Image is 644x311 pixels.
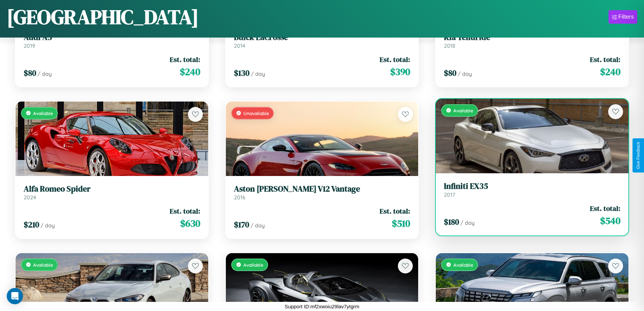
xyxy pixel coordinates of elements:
[444,181,620,191] h3: Infiniti EX35
[380,54,410,64] span: Est. total:
[444,32,620,42] h3: Kia Telluride
[600,65,620,79] span: $ 240
[234,219,249,230] span: $ 170
[392,217,410,230] span: $ 510
[24,32,200,42] h3: Audi A5
[33,110,53,116] span: Available
[458,70,472,77] span: / day
[618,14,634,20] div: Filters
[234,184,410,194] h3: Aston [PERSON_NAME] V12 Vantage
[7,3,199,31] h1: [GEOGRAPHIC_DATA]
[234,67,249,79] span: $ 130
[24,219,39,230] span: $ 210
[609,10,637,24] button: Filters
[453,262,473,268] span: Available
[251,70,265,77] span: / day
[234,42,245,49] span: 2014
[41,222,55,229] span: / day
[24,184,200,194] h3: Alfa Romeo Spider
[444,181,620,198] a: Infiniti EX352017
[24,42,35,49] span: 2019
[24,32,200,49] a: Audi A52019
[243,262,263,268] span: Available
[234,184,410,201] a: Aston [PERSON_NAME] V12 Vantage2016
[444,32,620,49] a: Kia Telluride2018
[285,302,359,311] p: Support ID: mf2xwoiu29lav7ytgrm
[453,108,473,113] span: Available
[234,32,410,42] h3: Buick LaCrosse
[170,206,200,216] span: Est. total:
[234,194,245,201] span: 2016
[7,288,23,304] div: Open Intercom Messenger
[180,65,200,79] span: $ 240
[636,142,641,169] div: Give Feedback
[243,110,269,116] span: Unavailable
[38,70,52,77] span: / day
[444,67,456,79] span: $ 80
[24,67,36,79] span: $ 80
[24,184,200,201] a: Alfa Romeo Spider2024
[590,54,620,64] span: Est. total:
[460,219,475,226] span: / day
[444,216,459,227] span: $ 180
[444,42,455,49] span: 2018
[180,217,200,230] span: $ 630
[24,194,36,201] span: 2024
[170,54,200,64] span: Est. total:
[444,191,455,198] span: 2017
[390,65,410,79] span: $ 390
[234,32,410,49] a: Buick LaCrosse2014
[380,206,410,216] span: Est. total:
[251,222,265,229] span: / day
[590,203,620,213] span: Est. total:
[600,214,620,227] span: $ 540
[33,262,53,268] span: Available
